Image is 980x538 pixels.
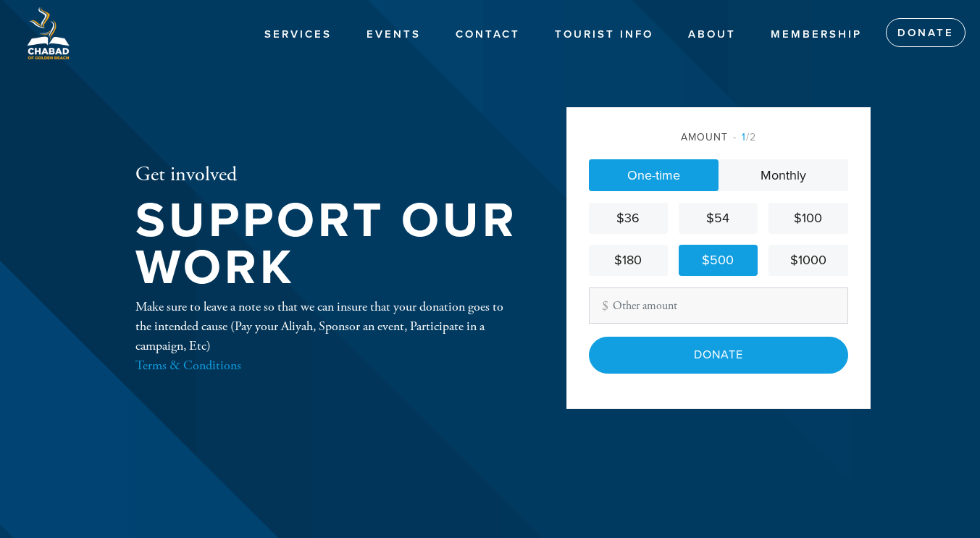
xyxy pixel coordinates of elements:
[768,203,847,234] a: $100
[589,130,848,145] div: Amount
[135,163,519,188] h2: Get involved
[684,251,752,270] div: $500
[595,251,662,270] div: $180
[768,245,847,276] a: $1000
[589,337,848,373] input: Donate
[774,251,842,270] div: $1000
[135,357,241,374] a: Terms & Conditions
[589,203,668,234] a: $36
[544,21,664,49] a: Tourist Info
[22,7,74,59] img: Logo%20GB1.png
[135,297,519,375] div: Make sure to leave a note so that we can insure that your donation goes to the intended cause (Pa...
[589,245,668,276] a: $180
[679,245,758,276] a: $500
[679,203,758,234] a: $54
[719,159,848,191] a: Monthly
[886,18,966,47] a: Donate
[135,198,519,291] h1: Support our work
[254,21,343,49] a: Services
[684,209,752,228] div: $54
[589,287,848,324] input: Other amount
[677,21,747,49] a: About
[595,209,662,228] div: $36
[733,131,756,143] span: /2
[589,159,719,191] a: One-time
[445,21,531,49] a: Contact
[760,21,873,49] a: Membership
[356,21,432,49] a: Events
[774,209,842,228] div: $100
[742,131,746,143] span: 1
